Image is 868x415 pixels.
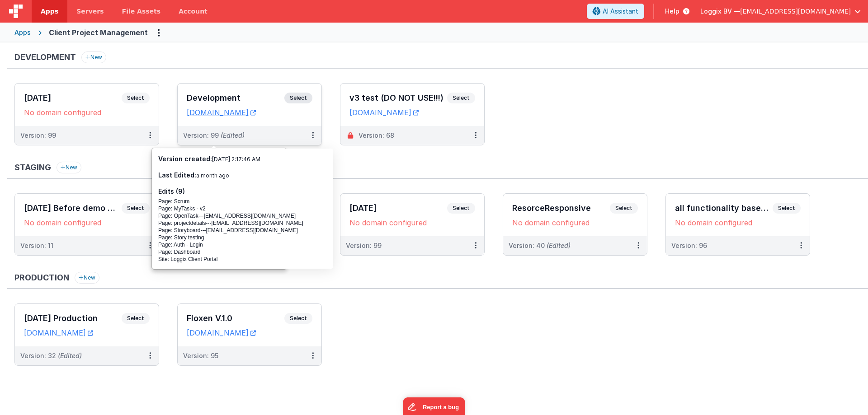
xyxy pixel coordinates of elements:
a: [DOMAIN_NAME] [187,108,256,117]
h3: [DATE] [349,204,447,213]
span: a month ago [196,172,229,179]
div: Version: 68 [359,131,394,140]
div: Page: Scrum [158,198,327,205]
h3: Edits (9) [158,187,327,196]
div: No domain configured [349,218,475,227]
h3: Floxen V.1.0 [187,314,284,323]
span: Loggix BV — [700,7,740,16]
span: --- [200,227,206,233]
h3: [DATE] [24,93,122,103]
span: Select [122,93,150,103]
span: Servers [76,7,104,16]
h3: Version created: [158,154,327,163]
button: Options [151,25,166,40]
a: [DOMAIN_NAME] [24,328,93,337]
div: Page: Storyboard [EMAIL_ADDRESS][DOMAIN_NAME] [158,227,327,234]
div: No domain configured [675,218,801,227]
button: New [81,51,106,63]
button: AI Assistant [587,4,644,19]
div: Version: 95 [183,351,218,360]
span: --- [206,220,211,226]
span: Select [610,203,638,214]
div: No domain configured [512,218,638,227]
div: Version: 11 [20,241,53,250]
span: [DATE] 2:17:46 AM [212,156,260,163]
h3: all functionality based on task code. [675,204,773,213]
div: Page: Auth - Login [158,241,327,248]
span: Select [773,203,801,214]
button: Loggix BV — [EMAIL_ADDRESS][DOMAIN_NAME] [700,7,861,16]
span: Select [447,203,475,214]
div: No domain configured [24,108,150,117]
span: Select [284,93,312,103]
span: Apps [41,7,58,16]
button: New [75,272,99,284]
span: --- [198,213,204,219]
span: Select [447,93,475,103]
div: Version: 32 [20,351,82,360]
div: Version: 99 [346,241,382,250]
h3: Development [187,93,284,103]
div: Page: Story testing [158,234,327,241]
span: (Edited) [547,242,571,249]
span: Help [665,7,679,16]
span: File Assets [122,7,161,16]
div: Version: 96 [671,241,707,250]
span: [EMAIL_ADDRESS][DOMAIN_NAME] [740,7,851,16]
h3: Production [14,273,69,282]
div: Site: Loggix Client Portal [158,256,327,263]
div: Version: 99 [183,131,245,140]
div: Apps [14,28,31,37]
div: No domain configured [24,218,150,227]
a: [DOMAIN_NAME] [187,328,256,337]
div: Client Project Management [49,27,148,38]
button: New [57,162,81,173]
a: [DOMAIN_NAME] [349,108,419,117]
div: Page: Dashboard [158,248,327,256]
div: Page: projectdetails [EMAIL_ADDRESS][DOMAIN_NAME] [158,219,327,227]
div: Version: 99 [20,131,56,140]
div: Page: OpenTask [EMAIL_ADDRESS][DOMAIN_NAME] [158,212,327,219]
span: (Edited) [221,131,245,139]
div: Version: 40 [509,241,571,250]
h3: ResorceResponsive [512,204,610,213]
h3: Staging [14,163,51,172]
span: (Edited) [58,352,82,359]
span: Select [122,203,150,214]
h3: Development [14,53,76,62]
span: Select [284,313,312,324]
h3: [DATE] Before demo version [24,204,122,213]
span: Select [122,313,150,324]
h3: v3 test (DO NOT USE!!!) [349,93,447,103]
div: Page: MyTasks - v2 [158,205,327,212]
h3: Last Edited: [158,171,327,180]
span: AI Assistant [603,7,638,16]
h3: [DATE] Production [24,314,122,323]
